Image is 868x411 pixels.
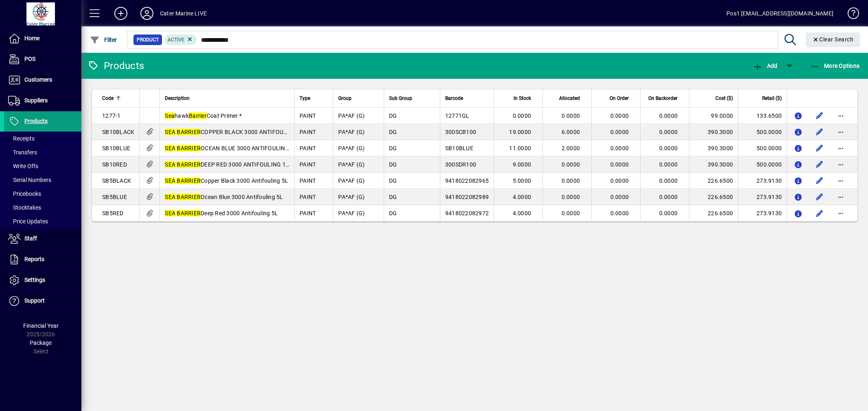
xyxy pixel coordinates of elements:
span: PAINT [300,112,316,119]
em: BARRIER [177,210,201,216]
a: Home [4,28,81,49]
span: SB10BLACK [102,129,134,135]
span: 0.0000 [610,112,629,119]
em: BARRIER [177,194,201,200]
button: More Options [808,58,862,73]
a: Price Updates [4,214,81,228]
button: Profile [134,6,160,21]
button: Clear [806,32,860,47]
span: Transfers [8,149,37,156]
a: Staff [4,229,81,249]
a: Receipts [4,132,81,145]
a: Stocktakes [4,201,81,214]
em: BARRIER [177,161,201,168]
div: Barcode [445,94,489,103]
span: 0.0000 [659,210,678,216]
div: Sub Group [389,94,435,103]
td: 226.6500 [689,205,738,221]
span: 4.0000 [513,194,531,200]
div: In Stock [499,94,538,103]
span: SB5RED [102,210,124,216]
a: Settings [4,270,81,290]
span: Copper Black 3000 Antifouling 5L [165,177,288,184]
span: 0.0000 [562,210,580,216]
button: Edit [813,207,826,220]
a: Reports [4,249,81,270]
span: Product [137,36,159,44]
td: 133.6500 [738,108,787,124]
span: Code [102,94,114,103]
span: 0.0000 [610,194,629,200]
span: 9418022082989 [445,194,489,200]
span: More Options [810,63,860,69]
span: Settings [24,277,45,283]
button: More options [834,158,847,171]
button: Add [751,58,779,73]
button: More options [834,125,847,138]
td: 500.0000 [738,156,787,173]
em: SEA [165,194,175,200]
span: Type [300,94,310,103]
em: Barrier [189,112,207,119]
td: 500.0000 [738,140,787,156]
span: DEEP RED 3000 ANTIFOULING 10L [165,161,292,168]
span: SB10BLUE [102,145,130,151]
span: 1277-1 [102,112,121,119]
span: 9.0000 [513,161,531,168]
span: Ocean Blue 3000 Antifouling 5L [165,194,283,200]
span: 0.0000 [562,112,580,119]
span: DG [389,129,397,135]
span: 0.0000 [610,145,629,151]
span: 6.0000 [562,129,580,135]
mat-chip: Activation Status: Active [164,35,197,45]
span: 0.0000 [610,177,629,184]
span: Customers [24,76,52,83]
span: PAINT [300,210,316,216]
span: 0.0000 [659,129,678,135]
span: SB10BLUE [445,145,473,151]
button: Edit [813,158,826,171]
td: 273.9130 [738,189,787,205]
td: 226.6500 [689,173,738,189]
span: PA*AF (G) [338,145,365,151]
span: 0.0000 [562,194,580,200]
span: PA*AF (G) [338,210,365,216]
span: hawk Coat Primer * [165,112,242,119]
span: 2.0000 [562,145,580,151]
span: PA*AF (G) [338,177,365,184]
a: POS [4,49,81,69]
a: Transfers [4,145,81,159]
a: Knowledge Base [842,2,858,28]
span: Description [165,94,190,103]
span: 5.0000 [513,177,531,184]
span: 300SCB100 [445,129,476,135]
span: Package [30,340,52,346]
em: BARRIER [177,145,201,151]
span: Filter [90,37,117,43]
span: 4.0000 [513,210,531,216]
span: PAINT [300,177,316,184]
button: Edit [813,125,826,138]
div: On Backorder [645,94,685,103]
span: In Stock [514,94,531,103]
span: 9418022082972 [445,210,489,216]
span: PA*AF (G) [338,161,365,168]
span: POS [24,56,35,62]
span: Retail ($) [762,94,782,103]
td: 500.0000 [738,124,787,140]
span: PAINT [300,161,316,168]
a: Pricebooks [4,187,81,201]
span: Price Updates [8,218,48,225]
span: 9418022082965 [445,177,489,184]
span: SB5BLACK [102,177,131,184]
span: 0.0000 [610,210,629,216]
span: Group [338,94,352,103]
span: On Order [610,94,629,103]
span: PA*AF (G) [338,129,365,135]
span: PA*AF (G) [338,112,365,119]
span: SB5BLUE [102,194,127,200]
button: More options [834,207,847,220]
button: Edit [813,109,826,122]
span: 0.0000 [659,194,678,200]
span: COPPER BLACK 3000 ANTIFOULING 10L [165,129,308,135]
